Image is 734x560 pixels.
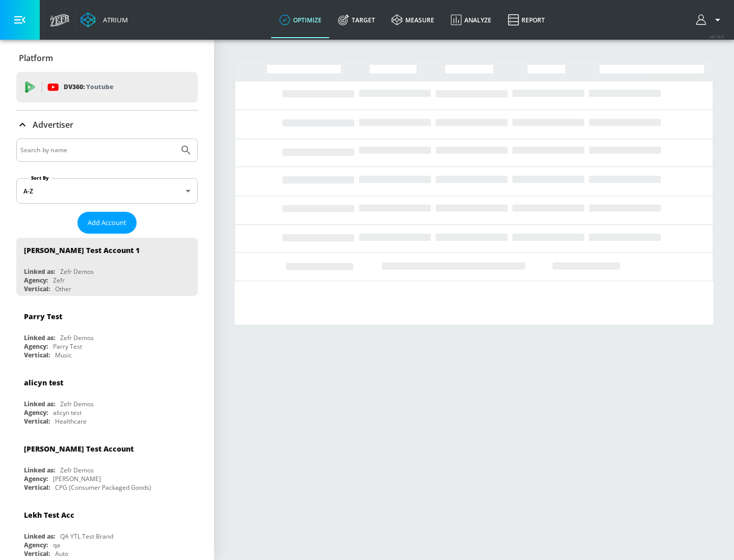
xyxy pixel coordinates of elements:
div: alicyn test [24,378,63,387]
div: [PERSON_NAME] [53,474,101,483]
div: Linked as: [24,466,55,474]
div: A-Z [16,178,198,204]
div: alicyn testLinked as:Zefr DemosAgency:alicyn testVertical:Healthcare [16,370,198,428]
button: Add Account [77,212,137,234]
div: Atrium [99,15,128,24]
div: Linked as: [24,267,55,276]
a: Analyze [442,2,500,38]
p: Platform [19,52,53,64]
a: Atrium [81,12,128,27]
input: Search by name [20,144,175,157]
div: Agency: [24,276,48,285]
div: Linked as: [24,400,55,408]
div: Auto [55,549,68,558]
div: Other [55,285,71,293]
div: QA YTL Test Brand [60,532,113,541]
div: Vertical: [24,483,50,492]
div: Parry Test [24,312,62,321]
span: v 4.19.0 [710,34,724,39]
a: measure [383,2,442,38]
p: DV360: [64,81,113,93]
div: [PERSON_NAME] Test Account 1Linked as:Zefr DemosAgency:ZefrVertical:Other [16,238,198,296]
div: alicyn test [53,408,82,417]
div: Agency: [24,408,48,417]
p: Youtube [86,81,113,92]
div: Linked as: [24,333,55,342]
div: Agency: [24,342,48,351]
div: DV360: Youtube [16,72,198,102]
div: [PERSON_NAME] Test AccountLinked as:Zefr DemosAgency:[PERSON_NAME]Vertical:CPG (Consumer Packaged... [16,436,198,494]
div: Music [55,351,72,359]
div: [PERSON_NAME] Test Account 1 [24,245,140,255]
div: Zefr [53,276,65,285]
div: Vertical: [24,549,50,558]
div: Agency: [24,541,48,549]
div: Agency: [24,474,48,483]
label: Sort By [29,175,51,181]
div: Zefr Demos [60,400,94,408]
div: Parry TestLinked as:Zefr DemosAgency:Parry TestVertical:Music [16,304,198,362]
div: Zefr Demos [60,333,94,342]
div: Zefr Demos [60,267,94,276]
a: optimize [271,2,330,38]
div: Vertical: [24,351,50,359]
div: Platform [16,44,198,72]
div: Healthcare [55,417,87,426]
div: Advertiser [16,110,198,139]
div: CPG (Consumer Packaged Goods) [55,483,151,492]
div: Vertical: [24,285,50,293]
span: Add Account [88,217,126,229]
div: Vertical: [24,417,50,426]
div: [PERSON_NAME] Test Account [24,444,134,454]
a: Report [500,2,553,38]
p: Advertiser [33,119,73,130]
div: qa [53,541,60,549]
div: Parry Test [53,342,82,351]
div: Linked as: [24,532,55,541]
div: Lekh Test Acc [24,510,74,520]
div: Zefr Demos [60,466,94,474]
a: Target [330,2,383,38]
